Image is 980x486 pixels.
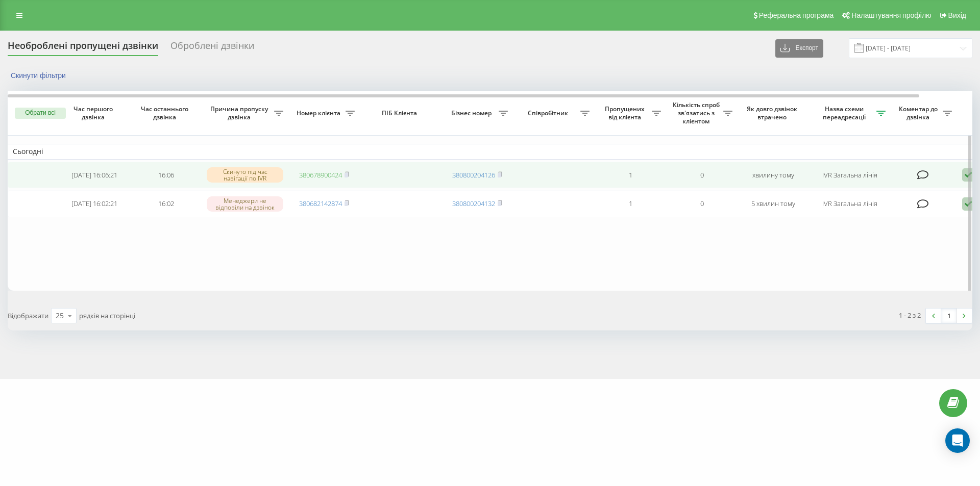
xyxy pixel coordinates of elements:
div: Необроблені пропущені дзвінки [8,40,158,56]
span: Назва схеми переадресації [814,105,876,121]
span: ПІБ Клієнта [369,109,433,117]
div: Менеджери не відповіли на дзвінок [207,196,283,212]
td: IVR Загальна лінія [809,162,891,189]
a: 1 [941,309,957,323]
td: IVR Загальна лінія [809,190,891,217]
span: Час першого дзвінка [67,105,122,121]
span: Реферальна програма [759,11,834,19]
span: Як довго дзвінок втрачено [746,105,801,121]
a: 380800204132 [452,199,495,208]
div: Оброблені дзвінки [170,40,254,56]
td: [DATE] 16:06:21 [59,162,130,189]
span: Налаштування профілю [851,11,931,19]
span: Час останнього дзвінка [138,105,193,121]
td: хвилину тому [738,162,809,189]
button: Скинути фільтри [8,71,71,80]
a: 380800204126 [452,170,495,180]
span: Бізнес номер [447,109,499,117]
span: Кількість спроб зв'язатись з клієнтом [671,101,723,125]
td: 1 [595,190,666,217]
span: Причина пропуску дзвінка [207,105,274,121]
td: [DATE] 16:02:21 [59,190,130,217]
a: 380678900424 [299,170,342,180]
span: Пропущених від клієнта [600,105,652,121]
div: 1 - 2 з 2 [899,310,921,320]
div: Скинуто під час навігації по IVR [207,167,283,183]
span: Співробітник [518,109,580,117]
span: рядків на сторінці [79,311,135,320]
button: Обрати всі [15,108,66,119]
td: 16:06 [130,162,202,189]
span: Відображати [8,311,48,320]
span: Коментар до дзвінка [896,105,943,121]
td: 0 [666,162,738,189]
a: 380682142874 [299,199,342,208]
td: 1 [595,162,666,189]
td: 16:02 [130,190,202,217]
td: 5 хвилин тому [738,190,809,217]
span: Вихід [948,11,966,19]
td: 0 [666,190,738,217]
button: Експорт [775,39,823,58]
span: Номер клієнта [293,109,346,117]
div: Open Intercom Messenger [945,428,970,453]
div: 25 [56,311,64,321]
